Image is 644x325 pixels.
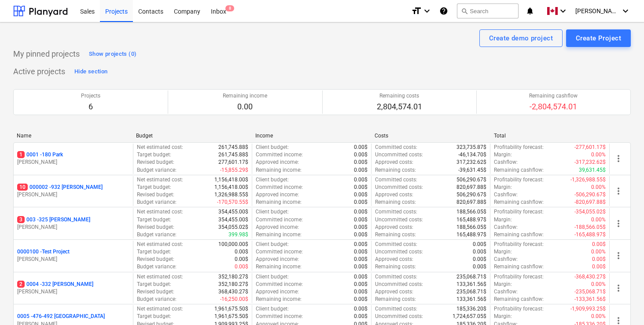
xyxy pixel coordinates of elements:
p: Margin : [494,281,512,288]
p: Target budget : [137,248,171,256]
p: -165,488.97$ [574,231,606,238]
p: Remaining income : [256,231,302,238]
p: 506,290.67$ [456,176,486,184]
p: Remaining cashflow : [494,231,544,238]
p: -506,290.67$ [574,191,606,199]
p: Approved costs : [375,191,413,199]
p: 0001 - 180 Park [17,151,63,159]
p: 0.00% [591,151,606,159]
p: Budget variance : [137,166,177,174]
p: 323,735.87$ [456,144,486,151]
button: Hide section [72,65,110,79]
p: Client budget : [256,208,289,216]
p: Approved costs : [375,224,413,231]
p: Uncommitted costs : [375,313,423,320]
p: Uncommitted costs : [375,184,423,191]
p: 133,361.56$ [456,281,486,288]
p: -235,068.71$ [574,288,606,296]
p: -46,134.70$ [458,151,486,159]
button: Create demo project [479,29,563,47]
span: 2 [17,281,25,288]
p: Margin : [494,248,512,256]
p: 0.00$ [592,263,606,271]
p: Net estimated cost : [137,176,183,184]
p: -368,430.27$ [574,273,606,281]
p: 0.00$ [354,288,368,296]
p: Remaining cashflow [529,92,578,100]
p: 0.00$ [354,313,368,320]
p: Budget variance : [137,231,177,238]
i: notifications [526,6,534,16]
p: 235,068.71$ [456,273,486,281]
p: Committed income : [256,151,303,159]
p: Committed costs : [375,208,417,216]
p: Target budget : [137,313,171,320]
p: Committed income : [256,248,303,256]
i: format_size [411,6,422,16]
p: 1,156,418.00$ [214,176,248,184]
span: more_vert [613,153,624,164]
p: Remaining cashflow : [494,199,544,206]
p: -15,855.29$ [220,166,248,174]
p: Net estimated cost : [137,305,183,313]
p: Committed costs : [375,273,417,281]
i: keyboard_arrow_down [422,6,432,16]
p: 0.00$ [354,144,368,151]
p: [PERSON_NAME] [17,224,129,231]
p: 506,290.67$ [456,191,486,199]
p: [PERSON_NAME] [17,256,129,263]
p: Profitability forecast : [494,176,544,184]
p: Target budget : [137,216,171,224]
p: Approved income : [256,159,299,166]
p: 0.00$ [354,224,368,231]
p: Remaining costs [377,92,422,100]
p: Remaining costs : [375,263,416,271]
p: Committed costs : [375,144,417,151]
p: Approved income : [256,191,299,199]
p: 0.00$ [354,273,368,281]
p: Uncommitted costs : [375,151,423,159]
p: Uncommitted costs : [375,216,423,224]
p: Net estimated cost : [137,241,183,248]
p: 0.00% [591,313,606,320]
p: Committed costs : [375,305,417,313]
p: 820,697.88$ [456,184,486,191]
span: [PERSON_NAME] [575,7,619,14]
p: 0.00$ [354,296,368,303]
p: Target budget : [137,281,171,288]
p: -277,601.17$ [574,144,606,151]
p: [PERSON_NAME] [17,288,129,296]
p: 0.00$ [354,263,368,271]
p: Approved costs : [375,256,413,263]
p: 003 - 325 [PERSON_NAME] [17,216,90,224]
p: 165,488.97$ [456,231,486,238]
p: -2,804,574.01 [529,101,578,112]
p: Committed income : [256,313,303,320]
p: Net estimated cost : [137,208,183,216]
p: 0.00% [591,248,606,256]
p: 0.00% [591,281,606,288]
p: Committed income : [256,281,303,288]
p: 0.00$ [354,208,368,216]
p: 317,232.62$ [456,159,486,166]
p: Uncommitted costs : [375,248,423,256]
p: 261,745.88$ [218,151,248,159]
p: Net estimated cost : [137,273,183,281]
p: Revised budget : [137,191,174,199]
p: Committed costs : [375,241,417,248]
p: 0.00% [591,216,606,224]
p: 354,455.00$ [218,208,248,216]
p: Remaining costs : [375,199,416,206]
p: Cashflow : [494,159,518,166]
p: 0005 - 476-492 [GEOGRAPHIC_DATA] [17,313,105,320]
p: 0.00$ [354,305,368,313]
p: Committed costs : [375,176,417,184]
p: 0.00$ [592,241,606,248]
p: Remaining income : [256,166,302,174]
p: Revised budget : [137,224,174,231]
iframe: Chat Widget [600,283,644,325]
p: 165,488.97$ [456,216,486,224]
p: 0.00$ [354,281,368,288]
p: 0.00$ [354,216,368,224]
p: Budget variance : [137,263,177,271]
